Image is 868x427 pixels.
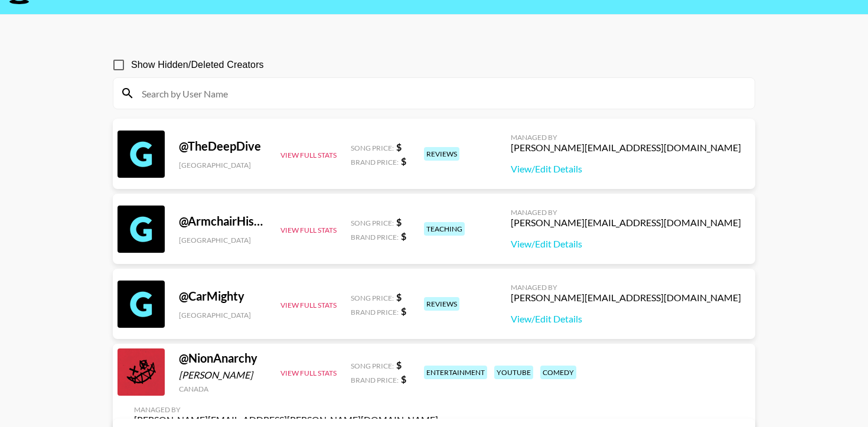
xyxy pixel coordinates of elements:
[280,226,337,234] button: View Full Stats
[511,238,741,250] a: View/Edit Details
[424,366,487,379] div: entertainment
[511,292,741,304] div: [PERSON_NAME][EMAIL_ADDRESS][DOMAIN_NAME]
[179,384,266,393] div: Canada
[424,222,465,236] div: teaching
[351,308,399,317] span: Brand Price:
[280,151,337,159] button: View Full Stats
[351,144,394,152] span: Song Price:
[401,155,406,167] strong: $
[511,313,741,325] a: View/Edit Details
[131,58,264,72] span: Show Hidden/Deleted Creators
[511,217,741,229] div: [PERSON_NAME][EMAIL_ADDRESS][DOMAIN_NAME]
[540,366,576,379] div: comedy
[396,141,402,152] strong: $
[351,219,394,227] span: Song Price:
[396,359,402,370] strong: $
[401,230,406,242] strong: $
[396,291,402,302] strong: $
[179,236,266,245] div: [GEOGRAPHIC_DATA]
[179,214,266,229] div: @ ArmchairHistorian
[511,283,741,292] div: Managed By
[179,351,266,366] div: @ NionAnarchy
[351,233,399,242] span: Brand Price:
[351,294,394,302] span: Song Price:
[280,369,337,377] button: View Full Stats
[351,361,394,370] span: Song Price:
[401,305,406,317] strong: $
[134,405,438,414] div: Managed By
[424,297,459,311] div: reviews
[511,163,741,175] a: View/Edit Details
[494,366,533,379] div: youtube
[511,208,741,217] div: Managed By
[179,139,266,154] div: @ TheDeepDive
[135,84,748,103] input: Search by User Name
[511,133,741,142] div: Managed By
[351,158,399,167] span: Brand Price:
[134,414,438,426] div: [PERSON_NAME][EMAIL_ADDRESS][PERSON_NAME][DOMAIN_NAME]
[179,369,266,381] div: [PERSON_NAME]
[424,147,459,161] div: reviews
[179,161,266,170] div: [GEOGRAPHIC_DATA]
[351,376,399,384] span: Brand Price:
[401,373,406,384] strong: $
[179,311,266,320] div: [GEOGRAPHIC_DATA]
[511,142,741,154] div: [PERSON_NAME][EMAIL_ADDRESS][DOMAIN_NAME]
[280,301,337,309] button: View Full Stats
[179,289,266,304] div: @ CarMighty
[396,216,402,227] strong: $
